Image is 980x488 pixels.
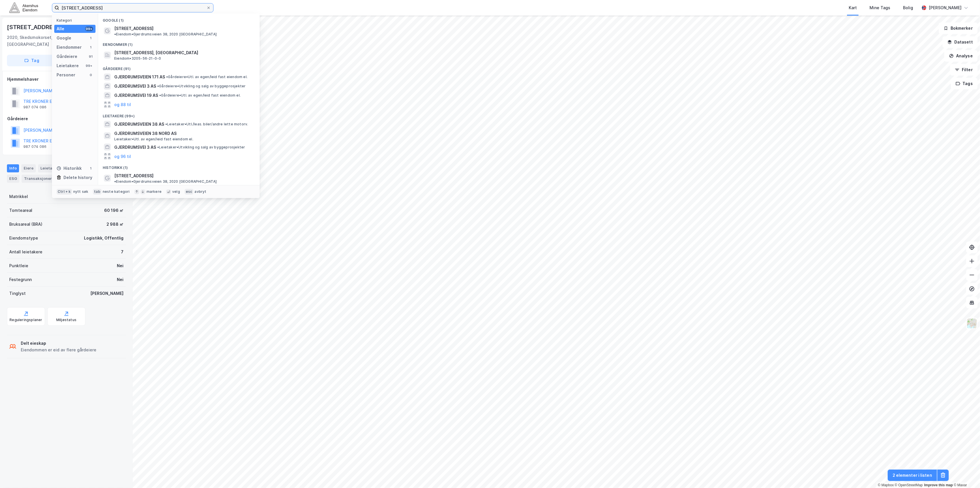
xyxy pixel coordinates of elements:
[870,4,890,11] div: Mine Tags
[114,83,156,90] span: GJERDRUMSVEI 3 AS
[7,55,57,66] button: Tag
[93,189,102,195] div: tab
[21,346,96,353] div: Eiendommen er eid av flere gårdeiere
[114,137,193,142] span: Leietaker • Utl. av egen/leid fast eiendom el.
[157,84,159,88] span: •
[114,130,253,137] span: GJERDRUMSVEIEN 38 NORD AS
[121,248,123,255] div: 7
[57,18,95,22] div: Kategori
[951,78,978,89] button: Tags
[849,4,857,11] div: Kart
[114,56,161,61] span: Eiendom • 3205-56-21-0-0
[57,189,72,195] div: Ctrl + k
[7,34,93,48] div: 2020, Skedsmokorset, [GEOGRAPHIC_DATA]
[23,144,46,149] div: 987 074 086
[7,115,125,122] div: Gårdeiere
[951,460,980,488] iframe: Chat Widget
[57,35,71,42] div: Google
[939,22,978,34] button: Bokmerker
[7,164,19,172] div: Info
[114,74,165,80] span: GJERDRUMSVEIEN 171 AS
[114,92,158,99] span: GJERDRUMSVEI 19 AS
[194,189,206,194] div: avbryt
[9,193,28,200] div: Matrikkel
[89,36,93,40] div: 1
[89,166,93,171] div: 1
[98,62,260,72] div: Gårdeiere (91)
[73,189,89,194] div: nytt søk
[106,221,123,228] div: 2 988 ㎡
[114,179,217,184] span: Eiendom • Gjerdrumsveien 38, 2020 [GEOGRAPHIC_DATA]
[59,3,206,12] input: Søk på adresse, matrikkel, gårdeiere, leietakere eller personer
[103,189,130,194] div: neste kategori
[57,44,82,51] div: Eiendommer
[63,174,92,181] div: Delete history
[9,290,26,297] div: Tinglyst
[98,109,260,120] div: Leietakere (99+)
[950,64,978,76] button: Filter
[157,84,246,88] span: Gårdeiere • Utvikling og salg av byggeprosjekter
[89,54,93,59] div: 91
[9,221,42,228] div: Bruksareal (BRA)
[9,235,38,242] div: Eiendomstype
[10,318,42,322] div: Reguleringsplaner
[57,165,82,172] div: Historikk
[114,144,156,151] span: GJERDRUMSVEI 3 AS
[114,101,131,108] button: og 88 til
[98,14,260,24] div: Google (1)
[57,71,75,78] div: Personer
[7,76,125,83] div: Hjemmelshaver
[895,483,923,487] a: OpenStreetMap
[159,93,161,97] span: •
[966,318,977,329] img: Z
[98,161,260,171] div: Historikk (1)
[57,25,64,32] div: Alle
[166,75,168,79] span: •
[165,122,167,126] span: •
[104,207,123,214] div: 60 196 ㎡
[9,3,38,13] img: akershus-eiendom-logo.9091f326c980b4bce74ccdd9f866810c.svg
[89,73,93,77] div: 0
[114,121,164,128] span: GJERDRUMSVEIEN 38 AS
[98,38,260,48] div: Eiendommer (1)
[114,153,131,160] button: og 96 til
[159,93,241,98] span: Gårdeiere • Utl. av egen/leid fast eiendom el.
[90,290,123,297] div: [PERSON_NAME]
[56,318,76,322] div: Miljøstatus
[9,248,42,255] div: Antall leietakere
[878,483,894,487] a: Mapbox
[7,22,63,32] div: [STREET_ADDRESS]
[57,53,77,60] div: Gårdeiere
[114,179,116,184] span: •
[157,145,245,150] span: Leietaker • Utvikling og salg av byggeprosjekter
[903,4,913,11] div: Bolig
[21,340,96,347] div: Delt eieskap
[114,25,153,32] span: [STREET_ADDRESS]
[147,189,162,194] div: markere
[9,207,32,214] div: Tomteareal
[9,262,28,269] div: Punktleie
[172,189,180,194] div: velg
[57,62,79,69] div: Leietakere
[924,483,953,487] a: Improve this map
[888,470,937,481] button: 2 elementer i listen
[85,27,93,31] div: 99+
[166,75,248,79] span: Gårdeiere • Utl. av egen/leid fast eiendom el.
[23,105,46,110] div: 987 074 086
[117,276,123,283] div: Nei
[942,36,978,48] button: Datasett
[85,63,93,68] div: 99+
[38,164,70,172] div: Leietakere
[21,164,36,172] div: Eiere
[9,276,32,283] div: Festegrunn
[22,175,61,183] div: Transaksjoner
[157,145,159,149] span: •
[114,32,217,37] span: Eiendom • Gjerdrumsveien 38, 2020 [GEOGRAPHIC_DATA]
[84,235,123,242] div: Logistikk, Offentlig
[944,50,978,62] button: Analyse
[117,262,123,269] div: Nei
[114,172,153,179] span: [STREET_ADDRESS]
[929,4,962,11] div: [PERSON_NAME]
[165,122,248,127] span: Leietaker • Utl./leas. biler/andre lette motorv.
[114,49,253,56] span: [STREET_ADDRESS], [GEOGRAPHIC_DATA]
